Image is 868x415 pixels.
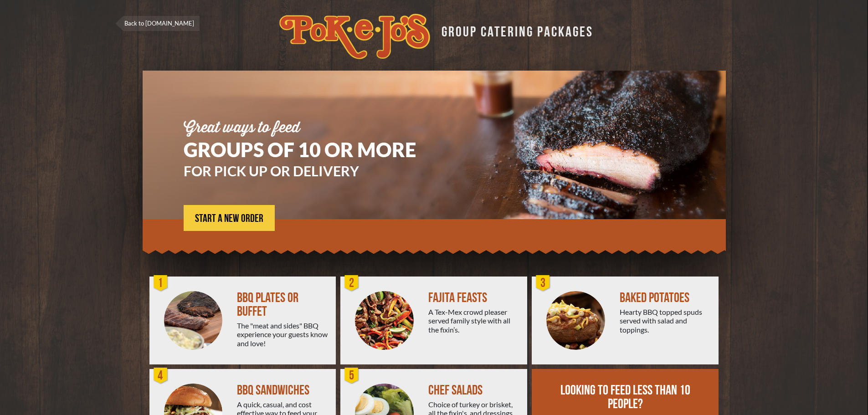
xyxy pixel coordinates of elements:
[435,21,593,39] div: GROUP CATERING PACKAGES
[237,384,329,397] div: BBQ SANDWICHES
[152,367,170,385] div: 4
[184,164,443,178] h3: FOR PICK UP OR DELIVERY
[343,367,361,385] div: 5
[428,384,520,397] div: CHEF SALADS
[546,291,605,350] img: PEJ-Baked-Potato.png
[184,140,443,159] h1: GROUPS OF 10 OR MORE
[237,321,329,348] div: The "meat and sides" BBQ experience your guests know and love!
[164,291,223,350] img: PEJ-BBQ-Buffet.png
[184,205,275,231] a: START A NEW ORDER
[152,274,170,292] div: 1
[279,14,430,59] img: logo.svg
[428,291,520,305] div: FAJITA FEASTS
[115,16,200,31] a: Back to [DOMAIN_NAME]
[184,121,443,135] div: Great ways to feed
[355,291,414,350] img: PEJ-Fajitas.png
[428,307,520,334] div: A Tex-Mex crowd pleaser served family style with all the fixin’s.
[620,307,711,334] div: Hearty BBQ topped spuds served with salad and toppings.
[343,274,361,292] div: 2
[237,291,329,318] div: BBQ PLATES OR BUFFET
[195,213,263,224] span: START A NEW ORDER
[559,384,692,411] div: LOOKING TO FEED LESS THAN 10 PEOPLE?
[534,274,552,292] div: 3
[620,291,711,305] div: BAKED POTATOES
